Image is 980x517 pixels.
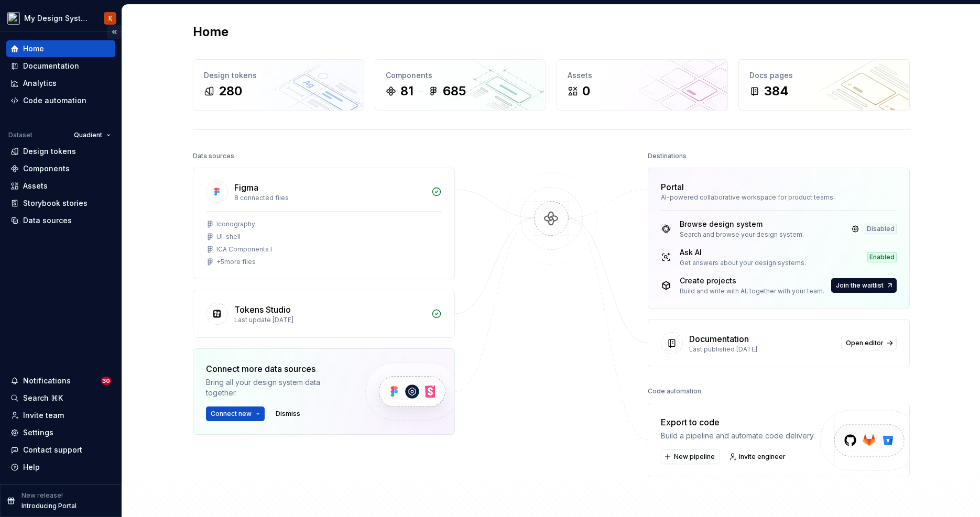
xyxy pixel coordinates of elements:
[689,345,835,354] div: Last published [DATE]
[108,14,112,23] div: I(
[69,128,115,142] button: Quadient
[386,70,535,81] div: Components
[6,407,115,424] a: Invite team
[193,290,455,338] a: Tokens StudioLast update [DATE]
[831,278,897,293] button: Join the waitlist
[234,316,425,324] div: Last update [DATE]
[375,59,546,111] a: Components81685
[6,58,115,74] a: Documentation
[568,70,717,81] div: Assets
[23,78,57,89] div: Analytics
[23,146,76,157] div: Design tokens
[738,59,910,111] a: Docs pages384
[680,276,824,286] div: Create projects
[193,149,234,163] div: Data sources
[23,445,82,455] div: Contact support
[23,198,88,208] div: Storybook stories
[764,83,789,100] div: 384
[680,230,804,239] div: Search and browse your design system.
[846,339,884,347] span: Open editor
[23,163,70,174] div: Components
[211,410,252,418] span: Connect new
[206,377,347,398] div: Bring all your design system data together.
[6,390,115,406] button: Search ⌘K
[271,406,305,421] button: Dismiss
[234,303,291,316] div: Tokens Studio
[23,95,86,106] div: Code automation
[276,410,300,418] span: Dismiss
[689,333,749,345] div: Documentation
[206,362,347,375] div: Connect more data sources
[400,83,413,100] div: 81
[6,372,115,389] button: Notifications30
[23,462,40,472] div: Help
[674,453,715,461] span: New pipeline
[6,424,115,441] a: Settings
[6,459,115,476] button: Help
[101,377,111,385] span: 30
[661,181,684,193] div: Portal
[23,215,72,226] div: Data sources
[6,92,115,109] a: Code automation
[193,24,228,40] h2: Home
[23,393,63,403] div: Search ⌘K
[836,281,884,290] span: Join the waitlist
[739,453,786,461] span: Invite engineer
[726,449,790,464] a: Invite engineer
[557,59,728,111] a: Assets0
[6,212,115,229] a: Data sources
[661,431,815,441] div: Build a pipeline and automate code delivery.
[6,160,115,177] a: Components
[6,195,115,212] a: Storybook stories
[107,25,122,39] button: Collapse sidebar
[8,131,32,139] div: Dataset
[2,7,119,29] button: My Design SystemI(
[193,59,364,111] a: Design tokens280
[219,83,242,100] div: 280
[23,376,71,386] div: Notifications
[234,194,425,202] div: 8 connected files
[6,40,115,57] a: Home
[865,224,897,234] div: Disabled
[749,70,899,81] div: Docs pages
[6,178,115,194] a: Assets
[582,83,590,100] div: 0
[661,193,897,202] div: AI-powered collaborative workspace for product teams.
[216,233,241,241] div: UI-shell
[841,336,897,350] a: Open editor
[74,131,102,139] span: Quadient
[443,83,466,100] div: 685
[234,181,258,194] div: Figma
[206,406,265,421] button: Connect new
[6,75,115,92] a: Analytics
[216,245,272,254] div: ICA Components I
[648,149,687,163] div: Destinations
[680,259,806,267] div: Get answers about your design systems.
[23,410,64,421] div: Invite team
[7,12,20,25] img: 6523a3b9-8e87-42c6-9977-0b9a54b06238.png
[680,219,804,229] div: Browse design system
[661,449,720,464] button: New pipeline
[661,416,815,428] div: Export to code
[23,43,44,54] div: Home
[21,502,77,510] p: Introducing Portal
[6,143,115,160] a: Design tokens
[648,384,701,399] div: Code automation
[193,168,455,279] a: Figma8 connected filesIconographyUI-shellICA Components I+5more files
[6,442,115,458] button: Contact support
[23,427,53,438] div: Settings
[21,491,63,500] p: New release!
[24,13,91,24] div: My Design System
[867,252,897,262] div: Enabled
[216,220,255,228] div: Iconography
[216,258,256,266] div: + 5 more files
[680,247,806,258] div: Ask AI
[680,287,824,295] div: Build and write with AI, together with your team.
[204,70,353,81] div: Design tokens
[23,61,79,71] div: Documentation
[23,181,48,191] div: Assets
